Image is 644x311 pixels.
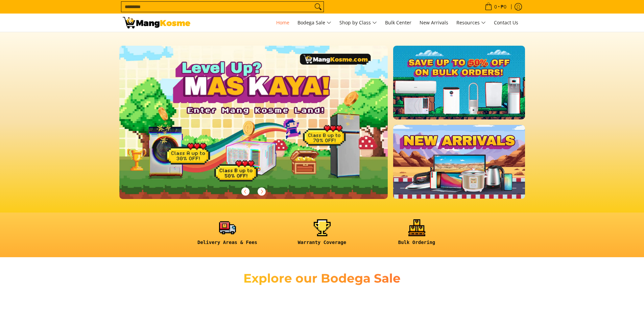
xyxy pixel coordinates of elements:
[382,14,415,32] a: Bulk Center
[494,19,518,26] span: Contact Us
[197,14,522,32] nav: Main Menu
[453,14,489,32] a: Resources
[336,14,380,32] a: Shop by Class
[456,19,486,27] span: Resources
[254,184,269,199] button: Next
[276,19,289,26] span: Home
[500,4,507,9] span: ₱0
[373,219,461,251] a: <h6><strong>Bulk Ordering</strong></h6>
[416,14,452,32] a: New Arrivals
[119,46,388,199] img: Gaming desktop banner
[184,219,271,251] a: <h6><strong>Delivery Areas & Fees</strong></h6>
[238,184,253,199] button: Previous
[491,14,522,32] a: Contact Us
[123,17,190,28] img: Mang Kosme: Your Home Appliances Warehouse Sale Partner!
[224,271,420,286] h2: Explore our Bodega Sale
[278,219,366,251] a: <h6><strong>Warranty Coverage</strong></h6>
[273,14,293,32] a: Home
[420,19,448,26] span: New Arrivals
[294,14,335,32] a: Bodega Sale
[339,19,377,27] span: Shop by Class
[385,19,411,26] span: Bulk Center
[313,2,324,12] button: Search
[297,19,331,27] span: Bodega Sale
[493,4,498,9] span: 0
[483,3,508,10] span: •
